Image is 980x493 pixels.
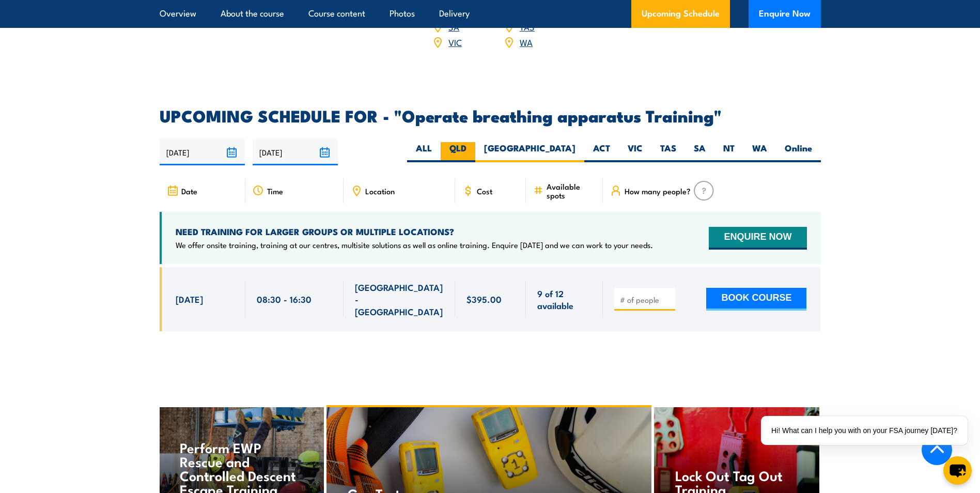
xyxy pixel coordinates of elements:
span: Date [181,187,197,195]
a: WA [520,36,533,48]
span: How many people? [625,187,691,195]
span: Cost [477,187,492,195]
label: ACT [584,142,619,162]
label: Online [776,142,821,162]
input: # of people [620,295,672,305]
input: From date [160,139,245,165]
label: WA [743,142,776,162]
label: QLD [441,142,475,162]
span: Available spots [547,182,596,199]
label: NT [714,142,743,162]
span: [GEOGRAPHIC_DATA] - [GEOGRAPHIC_DATA] [355,281,444,317]
label: [GEOGRAPHIC_DATA] [475,142,584,162]
label: ALL [407,142,441,162]
span: Location [365,187,395,195]
a: VIC [448,36,462,48]
span: 08:30 - 16:30 [257,293,312,305]
button: BOOK COURSE [706,288,806,311]
input: To date [253,139,338,165]
span: Time [267,187,283,195]
label: VIC [619,142,651,162]
h2: UPCOMING SCHEDULE FOR - "Operate breathing apparatus Training" [160,108,821,122]
span: [DATE] [176,293,203,305]
button: ENQUIRE NOW [709,227,806,250]
span: 9 of 12 available [537,287,592,312]
h4: NEED TRAINING FOR LARGER GROUPS OR MULTIPLE LOCATIONS? [176,226,653,237]
label: SA [685,142,714,162]
div: Hi! What can I help you with on your FSA journey [DATE]? [761,416,968,445]
span: $395.00 [466,293,502,305]
button: chat-button [943,456,972,485]
label: TAS [651,142,685,162]
p: We offer onsite training, training at our centres, multisite solutions as well as online training... [176,240,653,250]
